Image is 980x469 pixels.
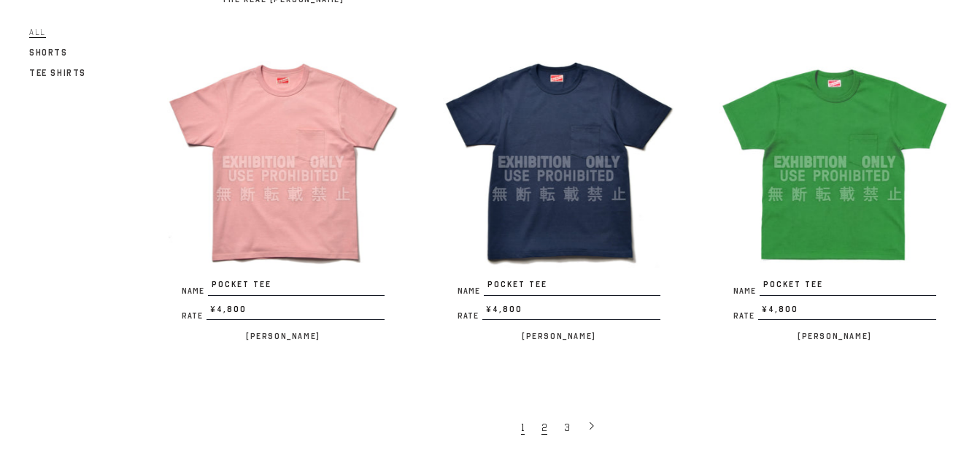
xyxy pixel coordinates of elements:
[719,327,951,345] p: [PERSON_NAME]
[29,27,46,38] span: All
[182,312,207,320] span: Rate
[482,303,660,321] span: ¥4,800
[167,46,399,278] img: POCKET TEE
[564,421,570,435] span: 3
[719,46,951,345] a: POCKET TEE NamePOCKET TEE Rate¥4,800 [PERSON_NAME]
[167,327,399,345] p: [PERSON_NAME]
[29,23,46,41] a: All
[521,421,525,435] span: 1
[733,287,760,295] span: Name
[207,303,385,321] span: ¥4,800
[167,46,399,345] a: POCKET TEE NamePOCKET TEE Rate¥4,800 [PERSON_NAME]
[182,287,208,295] span: Name
[29,47,68,58] span: Shorts
[733,312,758,320] span: Rate
[443,46,675,345] a: POCKET TEE NamePOCKET TEE Rate¥4,800 [PERSON_NAME]
[534,412,557,441] a: 2
[443,327,675,345] p: [PERSON_NAME]
[208,278,385,296] span: POCKET TEE
[719,46,951,278] img: POCKET TEE
[758,303,936,321] span: ¥4,800
[541,421,547,435] span: 2
[484,278,660,296] span: POCKET TEE
[458,287,484,295] span: Name
[29,44,68,61] a: Shorts
[760,278,936,296] span: POCKET TEE
[458,312,482,320] span: Rate
[443,46,675,278] img: POCKET TEE
[29,64,86,82] a: Tee Shirts
[29,68,86,78] span: Tee Shirts
[557,412,579,441] a: 3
